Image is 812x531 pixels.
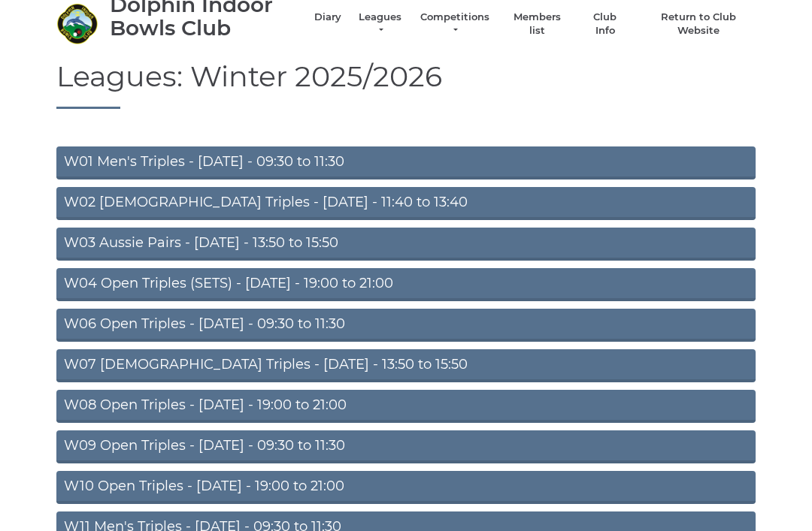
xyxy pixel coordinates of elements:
a: W01 Men's Triples - [DATE] - 09:30 to 11:30 [56,146,756,180]
a: Return to Club Website [642,11,756,38]
a: Diary [314,11,341,24]
a: W09 Open Triples - [DATE] - 09:30 to 11:30 [56,430,756,463]
h1: Leagues: Winter 2025/2026 [56,61,756,110]
a: W02 [DEMOGRAPHIC_DATA] Triples - [DATE] - 11:40 to 13:40 [56,187,756,220]
a: W10 Open Triples - [DATE] - 19:00 to 21:00 [56,471,756,504]
a: W03 Aussie Pairs - [DATE] - 13:50 to 15:50 [56,228,756,261]
a: W06 Open Triples - [DATE] - 09:30 to 11:30 [56,309,756,342]
a: W07 [DEMOGRAPHIC_DATA] Triples - [DATE] - 13:50 to 15:50 [56,349,756,382]
a: W04 Open Triples (SETS) - [DATE] - 19:00 to 21:00 [56,268,756,301]
a: Leagues [356,11,404,38]
a: Competitions [419,11,491,38]
a: W08 Open Triples - [DATE] - 19:00 to 21:00 [56,390,756,423]
a: Club Info [583,11,627,38]
a: Members list [505,11,568,38]
img: Dolphin Indoor Bowls Club [56,3,98,44]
